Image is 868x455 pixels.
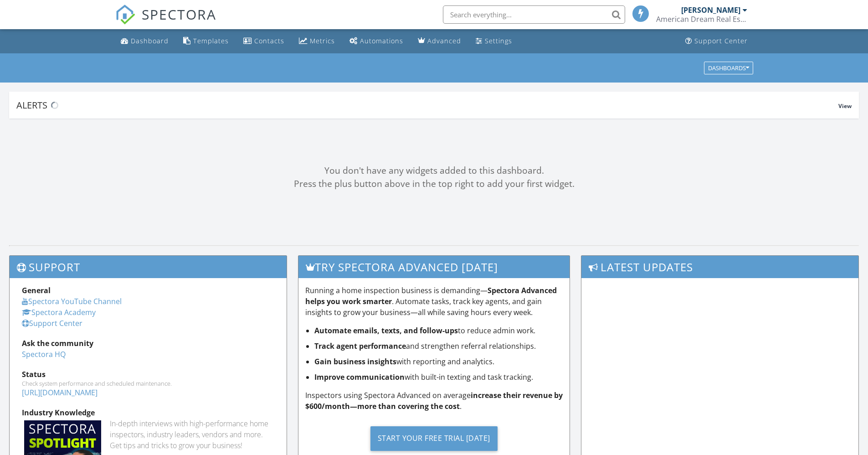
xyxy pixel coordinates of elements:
[10,256,287,278] h3: Support
[9,164,859,177] div: You don't have any widgets added to this dashboard.
[314,372,563,383] li: with built-in texting and task tracking.
[310,36,335,45] div: Metrics
[295,33,339,50] a: Metrics
[22,285,51,295] strong: General
[131,36,169,45] div: Dashboard
[370,426,498,451] div: Start Your Free Trial [DATE]
[22,338,274,349] div: Ask the community
[682,33,751,50] a: Support Center
[305,390,563,412] p: Inspectors using Spectora Advanced on average .
[22,407,274,418] div: Industry Knowledge
[22,318,82,328] a: Support Center
[240,33,288,50] a: Contacts
[314,372,405,382] strong: Improve communication
[443,5,625,24] input: Search everything...
[656,15,747,24] div: American Dream Real Estate Inspections Inc
[694,36,748,45] div: Support Center
[314,326,458,336] strong: Automate emails, texts, and follow-ups
[704,62,753,74] button: Dashboards
[115,5,135,25] img: The Best Home Inspection Software - Spectora
[360,36,403,45] div: Automations
[117,33,172,50] a: Dashboard
[22,349,66,359] a: Spectora HQ
[838,102,852,110] span: View
[22,388,98,398] a: [URL][DOMAIN_NAME]
[414,33,465,50] a: Advanced
[110,418,274,451] div: In-depth interviews with high-performance home inspectors, industry leaders, vendors and more. Ge...
[22,296,122,306] a: Spectora YouTube Channel
[485,36,512,45] div: Settings
[305,285,563,318] p: Running a home inspection business is demanding— . Automate tasks, track key agents, and gain ins...
[9,177,859,191] div: Press the plus button above in the top right to add your first widget.
[314,356,563,367] li: with reporting and analytics.
[314,341,563,352] li: and strengthen referral relationships.
[314,325,563,336] li: to reduce admin work.
[298,256,570,278] h3: Try spectora advanced [DATE]
[142,5,216,24] span: SPECTORA
[581,256,858,278] h3: Latest Updates
[346,33,407,50] a: Automations (Basic)
[708,65,749,71] div: Dashboards
[193,36,229,45] div: Templates
[22,369,274,380] div: Status
[305,285,557,306] strong: Spectora Advanced helps you work smarter
[681,5,740,15] div: [PERSON_NAME]
[314,357,396,367] strong: Gain business insights
[427,36,461,45] div: Advanced
[180,33,232,50] a: Templates
[254,36,284,45] div: Contacts
[314,341,406,351] strong: Track agent performance
[115,12,216,31] a: SPECTORA
[22,380,274,387] div: Check system performance and scheduled maintenance.
[472,33,516,50] a: Settings
[22,307,96,317] a: Spectora Academy
[16,99,838,111] div: Alerts
[305,390,563,411] strong: increase their revenue by $600/month—more than covering the cost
